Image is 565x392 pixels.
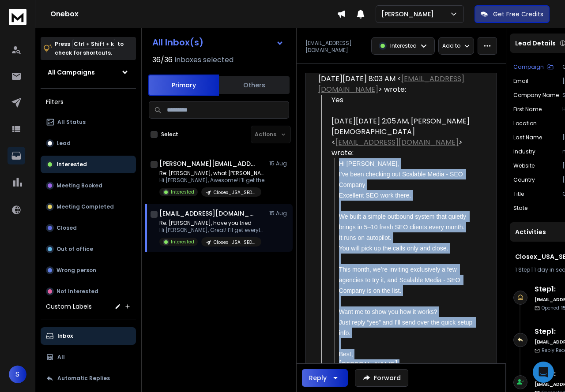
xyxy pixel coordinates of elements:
[331,116,477,158] div: [DATE][DATE] 2:05 AM, [PERSON_NAME][DEMOGRAPHIC_DATA] < > wrote:
[335,137,459,147] a: [EMAIL_ADDRESS][DOMAIN_NAME]
[381,10,437,19] p: [PERSON_NAME]
[41,283,136,300] button: Not Interested
[159,170,265,177] p: Re: [PERSON_NAME], what [PERSON_NAME] might
[55,40,124,57] p: Press to check for shortcuts.
[515,266,530,273] span: 1 Step
[513,63,544,71] p: Campaign
[46,302,92,311] h3: Custom Labels
[9,9,26,25] img: logo
[56,246,93,253] p: Out of office
[41,177,136,194] button: Meeting Booked
[9,366,26,383] button: S
[41,63,136,81] button: All Campaigns
[57,354,65,361] p: All
[513,176,535,183] p: Country
[56,224,77,231] p: Closed
[57,332,73,340] p: Inbox
[513,120,537,127] p: location
[513,134,542,141] p: Last Name
[269,210,289,217] p: 15 Aug
[152,55,173,65] span: 36 / 36
[302,369,348,387] button: Reply
[219,75,290,95] button: Others
[339,308,437,315] span: Want me to show you how it works?
[475,5,550,23] button: Get Free Credits
[41,198,136,216] button: Meeting Completed
[515,39,556,48] p: Lead Details
[339,192,411,199] span: Excellent SEO work there.
[41,348,136,366] button: All
[57,119,86,126] p: All Status
[533,362,554,383] div: Open Intercom Messenger
[41,113,136,131] button: All Status
[159,220,265,227] p: Re: [PERSON_NAME], have you tried
[309,373,327,382] div: Reply
[56,182,102,189] p: Meeting Booked
[214,239,256,246] p: Closex_USA_SEO_[DATE]
[145,34,291,51] button: All Inbox(s)
[513,78,528,85] p: Email
[152,38,203,47] h1: All Inbox(s)
[171,239,194,245] p: Interested
[339,359,477,370] div: [PERSON_NAME]
[159,227,265,234] p: Hi [PERSON_NAME], Great! I’ll get everything
[148,75,219,96] button: Primary
[339,245,448,252] span: You will pick up the calls only and close.
[390,42,417,49] p: Interested
[41,156,136,173] button: Interested
[339,171,465,188] span: I’ve been checking out Scalable Media - SEO Company
[513,162,535,169] p: website
[174,55,234,65] h3: Inboxes selected
[161,131,178,138] label: Select
[331,95,477,105] div: Yes
[513,92,559,99] p: Company Name
[56,203,114,210] p: Meeting Completed
[159,177,265,184] p: Hi [PERSON_NAME], Awesome! I’ll get the
[48,68,95,77] h1: All Campaigns
[355,369,408,387] button: Forward
[339,234,392,241] span: It runs on autopilot.
[339,319,475,336] span: Just reply “yes” and I’ll send over the quick setup info.
[442,42,460,49] p: Add to
[305,40,366,54] p: [EMAIL_ADDRESS][DOMAIN_NAME]
[339,266,462,294] span: This month, we’re inviting exclusively a few agencies to try it, and Scalable Media - SEO Company...
[339,213,468,231] span: We built a simple outbound system that quietly brings in 5–10 fresh SEO clients every month.
[171,189,194,195] p: Interested
[56,288,98,295] p: Not Interested
[159,209,256,218] h1: [EMAIL_ADDRESS][DOMAIN_NAME]
[41,370,136,387] button: Automatic Replies
[339,160,399,167] span: Hi [PERSON_NAME],
[513,148,535,155] p: industry
[339,351,353,358] span: Best,
[56,140,71,147] p: Lead
[41,96,136,108] h3: Filters
[56,267,96,274] p: Wrong person
[513,190,524,198] p: title
[318,74,464,94] a: [EMAIL_ADDRESS][DOMAIN_NAME]
[318,74,477,95] div: [DATE][DATE] 8:03 AM < > wrote:
[50,9,337,19] h1: Onebox
[56,161,87,168] p: Interested
[41,219,136,237] button: Closed
[214,189,256,196] p: Closex_USA_SEO_[DATE]
[269,160,289,167] p: 15 Aug
[513,106,542,113] p: First Name
[57,375,110,382] p: Automatic Replies
[493,10,543,19] p: Get Free Credits
[41,327,136,345] button: Inbox
[72,39,115,49] span: Ctrl + Shift + k
[513,205,527,212] p: State
[41,240,136,258] button: Out of office
[41,261,136,279] button: Wrong person
[41,134,136,152] button: Lead
[159,159,256,168] h1: [PERSON_NAME][EMAIL_ADDRESS][DOMAIN_NAME]
[513,63,554,71] button: Campaign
